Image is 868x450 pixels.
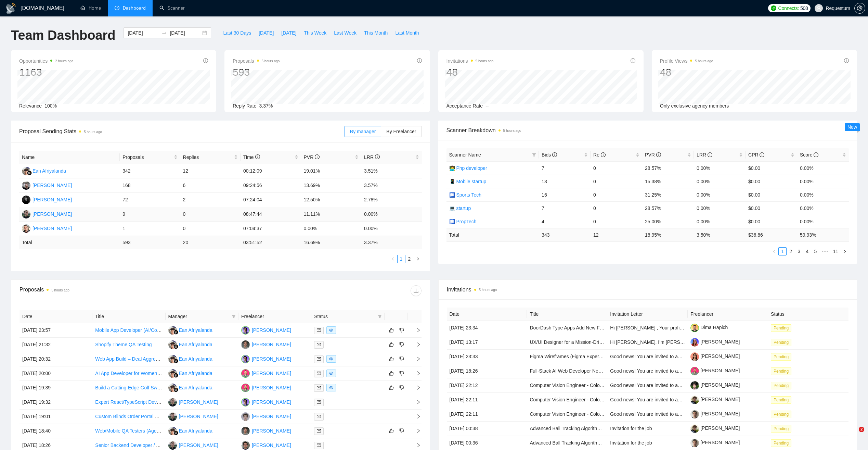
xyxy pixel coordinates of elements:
span: to [161,30,167,36]
span: info-circle [814,152,818,157]
span: left [391,257,395,261]
img: c1eXUdwHc_WaOcbpPFtMJupqop6zdMumv1o7qBBEoYRQ7Y2b-PMuosOa1Pnj0gGm9V [690,367,699,375]
a: [PERSON_NAME] [690,397,740,402]
a: 2 [406,255,413,263]
span: dislike [399,385,404,390]
div: [PERSON_NAME] [252,427,291,435]
a: 3 [795,248,803,255]
div: [PERSON_NAME] [252,341,291,348]
span: Pending [771,324,791,332]
a: Pending [771,440,794,446]
td: 7 [539,161,591,175]
div: [PERSON_NAME] [252,413,291,420]
a: 💻 startup [449,205,471,211]
span: dislike [399,356,404,362]
img: AS [22,210,30,218]
img: c13_W7EwNRmY6r3PpOF4fSbnGeZfmmxjMAXFu4hJ2fE6zyjFsKva-mNce01Y8VkI2w [690,396,699,404]
img: c1JrBMKs4n6n1XTwr9Ch9l6Wx8P0d_I_SvDLcO1YUT561ZyDL7tww5njnySs8rLO2E [690,439,699,447]
span: Time [243,154,260,160]
a: Web App Build – Deal Aggregation & Notifications (quotes only) [95,356,230,362]
span: Bids [542,152,557,158]
span: [DATE] [259,29,274,37]
span: user [816,6,821,11]
span: dislike [399,342,404,347]
button: like [387,340,396,349]
time: 5 hours ago [84,130,102,134]
time: 5 hours ago [503,129,521,133]
a: Figma Wireframes (Figma Expert Needed) [530,354,620,359]
a: [PERSON_NAME] [690,425,740,431]
span: info-circle [760,152,764,157]
span: filter [531,150,537,160]
a: Computer Vision Engineer - Color Analysis & Pattern Recognition [530,383,668,388]
span: dislike [399,371,404,376]
a: RK[PERSON_NAME] [22,225,72,231]
a: Pending [771,368,794,374]
a: Advanced Ball Tracking Algorithm for Tennis Video Analysis [530,426,656,431]
button: Last Month [391,27,423,38]
span: mail [317,386,321,390]
span: info-circle [552,152,557,157]
img: AS [168,398,177,407]
span: info-circle [375,154,380,159]
span: Pending [771,367,791,375]
span: swap-right [161,30,167,36]
img: VL [22,181,30,190]
div: [PERSON_NAME] [179,413,218,420]
a: Pending [771,397,794,402]
span: This Month [364,29,388,37]
a: Pending [771,411,794,417]
img: DB [241,369,250,378]
a: searchScanner [159,5,185,11]
li: 2 [405,255,414,263]
button: like [387,369,396,377]
span: PVR [304,154,320,160]
span: LRR [364,154,380,160]
img: c12dXCVsaEt05u4M2pOvboy_yaT3A6EMjjPPc8ccitA5K067br3rc8xPLgzNl-zjhw [690,381,699,390]
li: Next 5 Pages [819,247,830,255]
a: MP[PERSON_NAME] [241,356,291,361]
span: right [843,249,847,253]
span: dislike [399,327,404,333]
span: info-circle [631,58,635,63]
span: mail [317,414,321,418]
img: AK [241,441,250,450]
td: 0 [591,161,642,175]
img: AS [168,412,177,421]
td: 3.51% [361,164,422,178]
a: AS[PERSON_NAME] [168,413,218,419]
div: [PERSON_NAME] [33,196,72,203]
div: 1163 [19,66,73,79]
input: End date [170,29,201,37]
time: 5 hours ago [476,59,494,63]
span: like [389,428,394,434]
span: Last Week [334,29,357,37]
img: MP [241,326,250,335]
button: right [841,247,849,255]
span: Relevance [19,103,42,109]
span: Profile Views [660,57,713,65]
button: dislike [398,427,406,435]
img: EA [168,384,177,392]
div: [PERSON_NAME] [252,355,291,363]
span: ••• [819,247,830,255]
span: By Freelancer [386,129,416,134]
span: Replies [183,153,233,161]
span: 100% [44,103,57,109]
span: [DATE] [281,29,296,37]
button: [DATE] [255,27,277,38]
span: Scanner Breakdown [446,126,849,135]
a: 1 [398,255,405,263]
td: 00:12:09 [241,164,301,178]
span: Only exclusive agency members [660,103,729,109]
div: 48 [660,66,713,79]
a: setting [854,5,865,11]
button: like [387,427,396,435]
li: Next Page [414,255,422,263]
a: [PERSON_NAME] [690,440,740,445]
img: DK [241,412,250,421]
span: Invitations [446,57,494,65]
span: like [389,385,394,390]
button: like [387,326,396,334]
a: EAEan Afriyalanda [168,428,212,433]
